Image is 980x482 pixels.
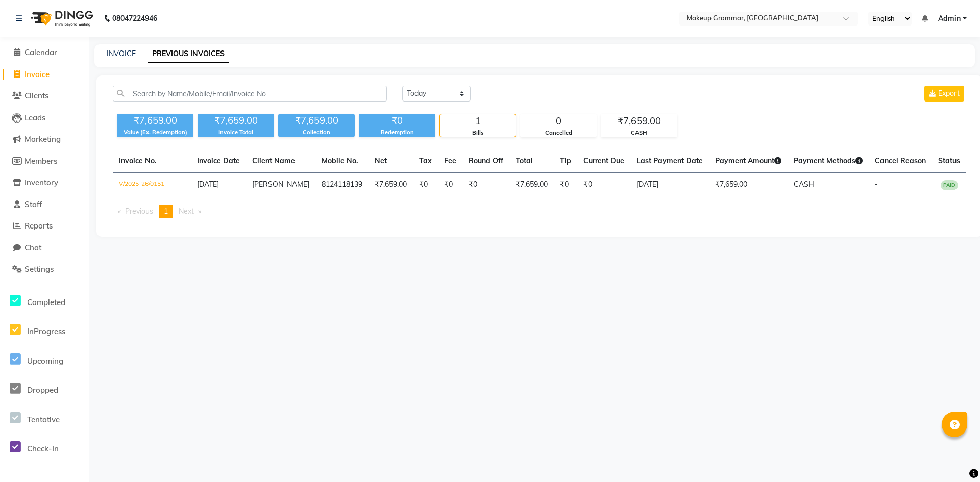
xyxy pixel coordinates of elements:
span: Tip [560,156,571,165]
span: Invoice Date [197,156,240,165]
span: Dropped [27,385,58,395]
span: Check-In [27,444,59,453]
div: ₹7,659.00 [117,114,193,128]
span: Current Due [583,156,624,165]
span: [PERSON_NAME] [252,180,309,189]
a: Marketing [3,134,87,145]
a: Invoice [3,69,87,81]
div: ₹7,659.00 [278,114,355,128]
span: Cancel Reason [875,156,926,165]
a: Reports [3,220,87,232]
span: Chat [24,243,41,252]
a: Leads [3,112,87,124]
span: Payment Methods [794,156,863,165]
div: Collection [278,128,355,137]
span: Next [179,207,194,216]
span: Mobile No. [322,156,358,165]
td: 8124118139 [315,173,369,197]
span: Settings [24,264,54,274]
div: Cancelled [521,129,596,137]
div: Redemption [359,128,435,137]
a: Staff [3,199,87,211]
div: CASH [601,129,677,137]
span: Admin [938,13,961,24]
img: logo [26,4,96,33]
span: Last Payment Date [636,156,703,165]
a: INVOICE [107,49,136,58]
td: [DATE] [630,173,709,197]
span: Tax [419,156,432,165]
div: 1 [440,114,516,129]
a: Clients [3,90,87,102]
span: [DATE] [197,180,219,189]
span: Staff [24,199,42,209]
span: Net [375,156,387,165]
div: 0 [521,114,596,129]
span: Previous [125,207,153,216]
td: ₹7,659.00 [369,173,413,197]
span: Tentative [27,415,60,424]
span: Total [516,156,533,165]
nav: Pagination [113,205,966,218]
td: ₹0 [413,173,438,197]
div: Invoice Total [198,128,274,137]
td: ₹7,659.00 [509,173,554,197]
input: Search by Name/Mobile/Email/Invoice No [113,86,387,102]
span: Round Off [469,156,503,165]
span: Calendar [24,47,57,57]
td: ₹0 [577,173,630,197]
div: ₹7,659.00 [601,114,677,129]
span: PAID [941,180,958,190]
span: Export [938,89,960,98]
span: Fee [444,156,456,165]
button: Export [924,86,964,102]
div: ₹0 [359,114,435,128]
b: 08047224946 [112,4,157,33]
span: CASH [794,180,814,189]
a: Members [3,156,87,167]
td: ₹0 [462,173,509,197]
span: InProgress [27,326,65,336]
td: V/2025-26/0151 [113,173,191,197]
a: PREVIOUS INVOICES [148,45,229,63]
span: Inventory [24,177,58,187]
div: ₹7,659.00 [198,114,274,128]
span: Marketing [24,134,61,144]
td: ₹0 [554,173,577,197]
td: ₹0 [438,173,462,197]
td: ₹7,659.00 [709,173,788,197]
span: 1 [164,207,168,216]
span: Reports [24,221,53,231]
a: Settings [3,264,87,275]
span: Status [938,156,960,165]
span: Payment Amount [715,156,781,165]
span: Members [24,156,57,166]
div: Value (Ex. Redemption) [117,128,193,137]
span: Completed [27,297,65,307]
a: Chat [3,242,87,254]
span: Client Name [252,156,295,165]
iframe: chat widget [937,441,970,472]
span: Leads [24,113,45,122]
span: Clients [24,91,48,100]
div: Bills [440,129,516,137]
span: Invoice [24,69,50,79]
span: Upcoming [27,356,63,366]
a: Calendar [3,47,87,59]
span: - [875,180,878,189]
span: Invoice No. [119,156,157,165]
a: Inventory [3,177,87,189]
